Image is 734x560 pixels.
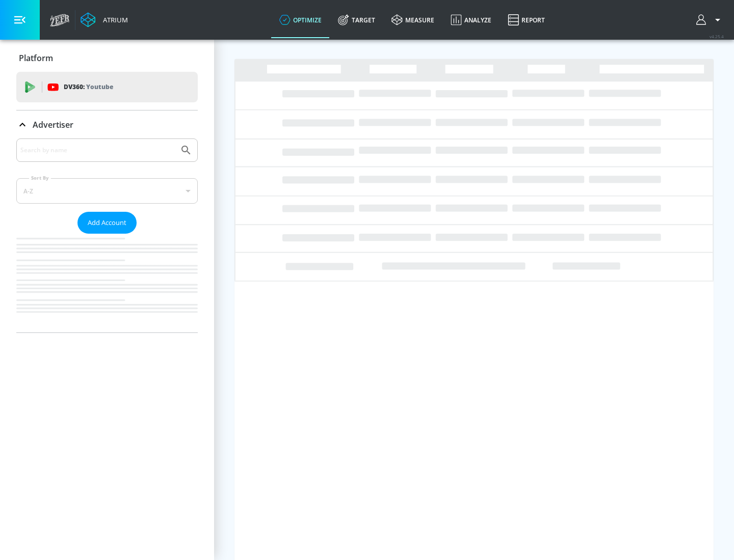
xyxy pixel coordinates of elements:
div: Atrium [99,15,128,24]
button: Add Account [77,212,137,234]
p: Platform [19,52,53,64]
a: Analyze [442,2,500,38]
a: Atrium [81,12,128,27]
div: Advertiser [16,138,198,332]
a: optimize [271,2,330,38]
div: Advertiser [16,110,198,139]
a: Report [500,2,553,38]
span: Add Account [88,217,126,229]
div: Platform [16,44,198,72]
p: Advertiser [33,119,73,130]
span: v 4.25.4 [710,34,724,39]
p: Youtube [86,81,113,92]
nav: list of Advertiser [16,234,198,332]
a: Target [330,2,383,38]
div: DV360: Youtube [16,72,198,102]
label: Sort By [29,175,51,181]
input: Search by name [20,144,175,157]
p: DV360: [64,81,113,93]
a: measure [383,2,442,38]
div: A-Z [16,178,198,204]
